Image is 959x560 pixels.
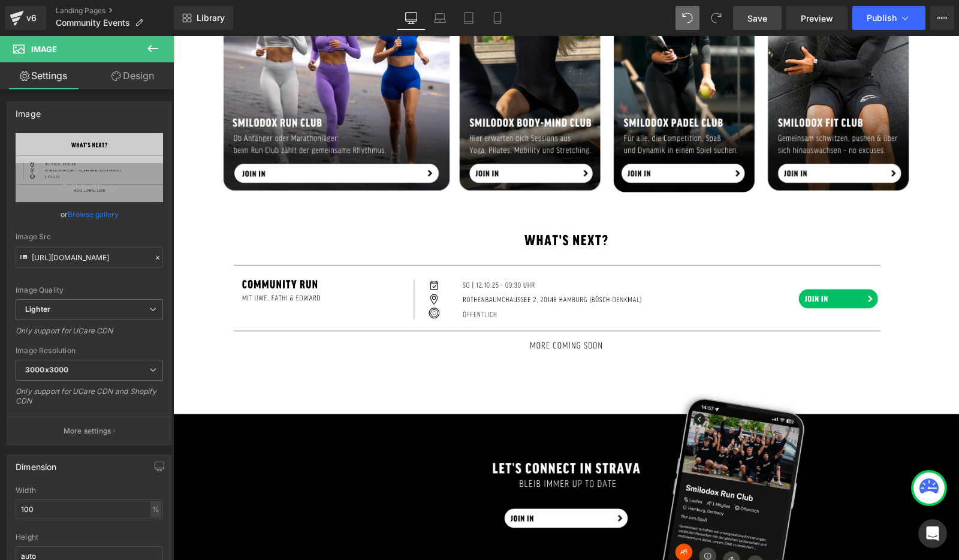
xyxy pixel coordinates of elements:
[16,533,163,541] div: Height
[16,387,163,414] div: Only support for UCare CDN and Shopify CDN
[7,417,171,445] button: More settings
[5,6,46,30] a: v6
[867,13,897,23] span: Publish
[68,204,119,225] a: Browse gallery
[16,208,163,221] div: or
[64,426,111,436] p: More settings
[483,6,512,30] a: Mobile
[675,6,699,30] button: Undo
[16,486,163,495] div: Width
[16,286,163,294] div: Image Quality
[197,13,225,23] span: Library
[25,365,68,374] b: 3000x3000
[16,455,57,472] div: Dimension
[89,62,176,89] a: Design
[150,501,161,517] div: %
[16,326,163,344] div: Only support for UCare CDN
[426,6,454,30] a: Laptop
[397,6,426,30] a: Desktop
[852,6,925,30] button: Publish
[747,12,767,25] span: Save
[801,12,833,25] span: Preview
[56,6,174,16] a: Landing Pages
[918,519,947,548] div: Open Intercom Messenger
[16,499,163,519] input: auto
[25,305,50,314] b: Lighter
[56,18,130,28] span: Community Events
[174,6,233,30] a: New Library
[16,347,163,355] div: Image Resolution
[704,6,728,30] button: Redo
[786,6,848,30] a: Preview
[930,6,954,30] button: More
[454,6,483,30] a: Tablet
[24,10,39,26] div: v6
[16,247,163,268] input: Link
[16,233,163,241] div: Image Src
[31,44,57,54] span: Image
[16,102,41,119] div: Image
